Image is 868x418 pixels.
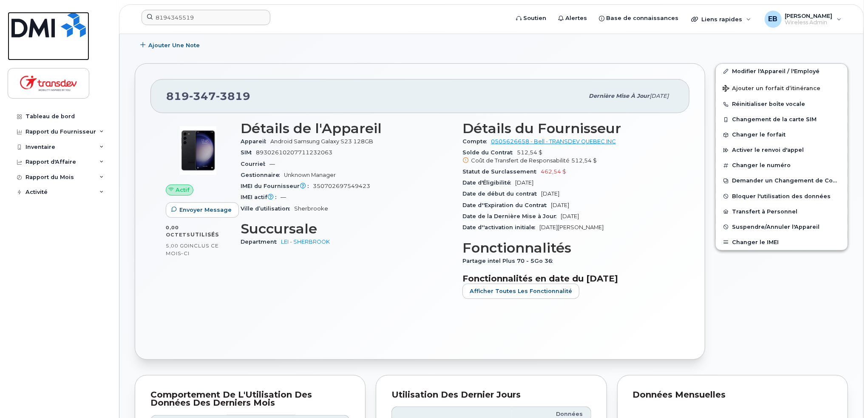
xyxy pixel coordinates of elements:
button: Changer le numéro [716,158,848,173]
span: 3819 [216,90,250,102]
h3: Succursale [241,221,452,236]
button: Réinitialiser boîte vocale [716,97,848,112]
span: Dernière mise à jour [589,93,650,99]
span: Base de connaissances [606,14,678,23]
div: Données mensuelles [633,391,832,399]
a: Base de connaissances [593,10,684,27]
input: Recherche [142,10,270,25]
button: Ajouter une Note [135,38,207,53]
button: Envoyer Message [166,202,239,218]
span: Ville d’utilisation [241,205,294,212]
span: Ajouter un forfait d’itinérance [723,85,820,93]
div: Utilisation des Dernier Jours [391,391,591,399]
span: SIM [241,149,256,156]
span: 89302610207711232063 [256,149,332,156]
button: Afficher Toutes les Fonctionnalité [462,284,579,299]
span: 0,00 Octets [166,225,190,238]
h3: Fonctionnalités [462,240,674,256]
span: [PERSON_NAME] [785,12,833,19]
div: Ella Bernier [759,11,848,28]
span: Date d'Éligibilité [462,179,515,186]
span: Coût de Transfert de Responsabilité [471,157,570,164]
button: Changer le IMEI [716,235,848,250]
span: — [281,194,286,200]
span: 462,54 $ [541,168,566,175]
button: Suspendre/Annuler l'Appareil [716,219,848,235]
button: Transfert à Personnel [716,204,848,219]
span: Partage intel Plus 70 - 5Go 36 [462,258,557,264]
span: Statut de Surclassement [462,168,541,175]
span: 347 [189,90,216,102]
a: LEI - SHERBROOK [281,239,330,245]
span: Compte [462,138,491,145]
span: EB [769,14,778,24]
span: 350702697549423 [313,183,370,189]
span: [DATE] [515,179,533,186]
a: 0505626658 - Bell - TRANSDEV QUEBEC INC [491,138,616,145]
button: Changement de la carte SIM [716,112,848,127]
button: Changer le forfait [716,127,848,142]
span: Alertes [565,14,587,23]
span: 819 [166,90,250,102]
span: Unknown Manager [284,172,336,178]
span: [DATE] [551,202,569,208]
button: Bloquer l'utilisation des données [716,189,848,204]
span: inclus ce mois-ci [166,242,219,256]
span: Android Samsung Galaxy S23 128GB [270,138,373,145]
span: Appareil [241,138,270,145]
span: Activer le renvoi d'appel [732,147,804,154]
span: Courriel [241,161,269,167]
span: Department [241,239,281,245]
span: Actif [176,186,190,194]
span: Changer le forfait [732,132,786,138]
span: [DATE] [541,191,559,197]
span: [DATE] [650,93,669,99]
h3: Fonctionnalités en date du [DATE] [462,273,674,284]
span: Liens rapides [701,16,742,23]
img: image20231002-3703462-r49339.jpeg [173,125,224,176]
span: Afficher Toutes les Fonctionnalité [470,287,572,295]
a: Soutien [510,10,552,27]
span: Gestionnaire [241,172,284,178]
span: Envoyer Message [179,206,232,214]
span: Date d''Expiration du Contrat [462,202,551,208]
span: 5,00 Go [166,243,188,249]
span: 512,54 $ [571,157,597,164]
span: IMEI actif [241,194,281,200]
span: utilisés [190,231,219,238]
h3: Détails du Fournisseur [462,121,674,136]
span: Soutien [523,14,546,23]
a: Alertes [552,10,593,27]
div: Comportement de l'Utilisation des Données des Derniers Mois [150,391,350,407]
span: Ajouter une Note [148,41,200,49]
h3: Détails de l'Appareil [241,121,452,136]
span: Date de la Dernière Mise à Jour [462,213,561,219]
span: 512,54 $ [462,149,674,165]
div: Liens rapides [685,11,757,28]
span: Solde du Contrat [462,149,517,156]
a: Modifier l'Appareil / l'Employé [716,64,848,79]
span: Date de début du contrat [462,191,541,197]
span: Date d''activation initiale [462,224,539,230]
span: Sherbrooke [294,205,328,212]
span: Suspendre/Annuler l'Appareil [732,224,820,230]
span: — [269,161,275,167]
span: Wireless Admin [785,19,833,26]
button: Ajouter un forfait d’itinérance [716,79,848,97]
span: [DATE] [561,213,579,219]
button: Demander un Changement de Compte [716,173,848,188]
span: IMEI du Fournisseur [241,183,313,189]
button: Activer le renvoi d'appel [716,142,848,158]
span: [DATE][PERSON_NAME] [539,224,604,230]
